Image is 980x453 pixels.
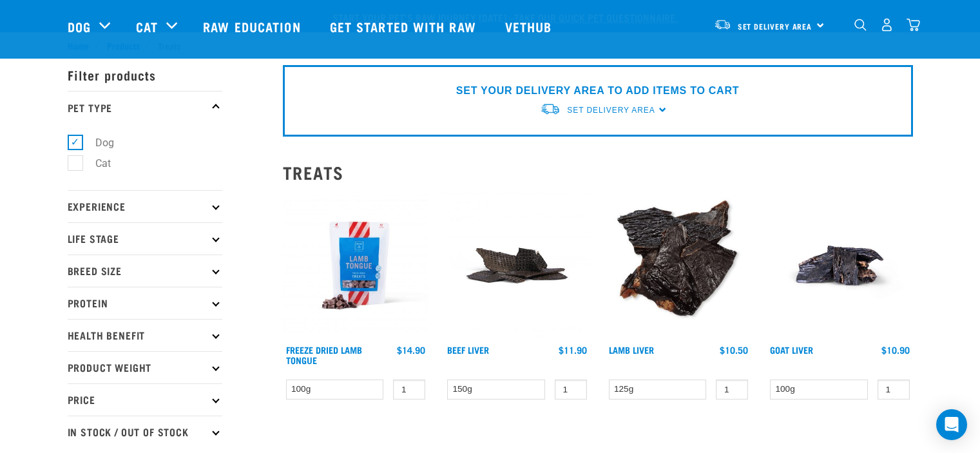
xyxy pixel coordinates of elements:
a: Lamb Liver [609,347,654,352]
img: Beef Liver and Lamb Liver Treats [606,193,752,339]
p: SET YOUR DELIVERY AREA TO ADD ITEMS TO CART [456,83,739,99]
p: In Stock / Out Of Stock [68,416,222,448]
input: 1 [878,380,910,400]
div: $10.90 [881,345,910,355]
input: 1 [393,380,425,400]
a: Get started with Raw [317,1,492,52]
p: Life Stage [68,222,222,255]
p: Pet Type [68,91,222,123]
label: Dog [75,135,119,151]
a: Dog [68,17,91,36]
input: 1 [716,380,748,400]
img: Beef Liver [444,193,590,339]
div: $10.50 [720,345,748,355]
span: Set Delivery Area [567,106,655,115]
div: $14.90 [397,345,425,355]
img: user.png [880,18,894,32]
a: Beef Liver [447,347,489,352]
a: Vethub [492,1,568,52]
p: Health Benefit [68,319,222,351]
a: Freeze Dried Lamb Tongue [286,347,362,362]
p: Product Weight [68,351,222,383]
h2: Treats [283,162,913,182]
label: Cat [75,155,116,171]
p: Price [68,383,222,416]
p: Experience [68,190,222,222]
p: Filter products [68,59,222,91]
img: home-icon-1@2x.png [854,19,867,31]
p: Protein [68,287,222,319]
a: Goat Liver [770,347,813,352]
a: Cat [136,17,158,36]
div: $11.90 [559,345,587,355]
div: Open Intercom Messenger [936,409,967,440]
a: Raw Education [190,1,316,52]
img: Goat Liver [767,193,913,339]
input: 1 [555,380,587,400]
p: Breed Size [68,255,222,287]
img: van-moving.png [714,19,731,30]
img: van-moving.png [540,102,561,116]
span: Set Delivery Area [738,24,812,28]
img: RE Product Shoot 2023 Nov8575 [283,193,429,339]
img: home-icon@2x.png [907,18,920,32]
